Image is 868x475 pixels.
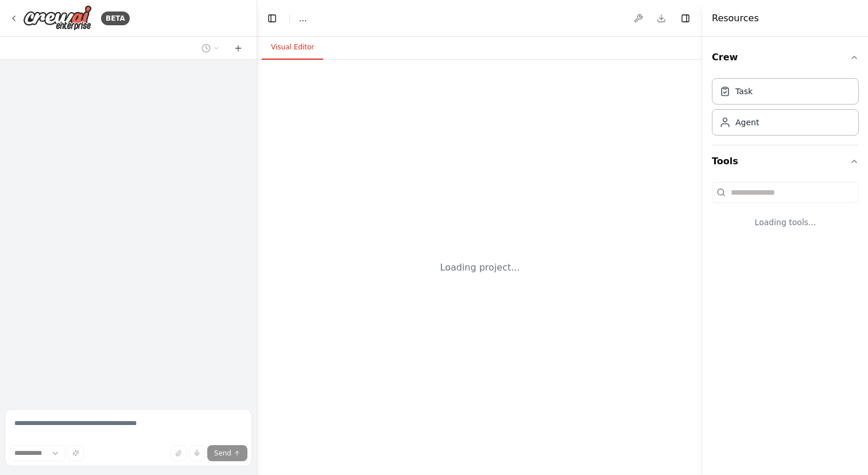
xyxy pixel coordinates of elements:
button: Crew [712,41,859,74]
span: ... [299,13,307,24]
h4: Resources [712,11,759,25]
div: Task [735,86,753,97]
button: Improve this prompt [68,445,84,461]
button: Visual Editor [262,36,323,60]
div: Loading project... [440,261,520,275]
button: Hide left sidebar [264,10,280,26]
button: Upload files [170,445,187,461]
button: Hide right sidebar [677,10,693,26]
button: Tools [712,145,859,177]
div: BETA [101,11,130,25]
span: Send [214,449,231,458]
div: Loading tools... [712,207,859,237]
button: Click to speak your automation idea [189,445,205,461]
div: Tools [712,177,859,246]
div: Agent [735,117,759,128]
nav: breadcrumb [299,13,307,24]
div: Crew [712,74,859,145]
button: Switch to previous chat [197,41,224,55]
button: Start a new chat [229,41,247,55]
button: Send [207,445,247,461]
img: Logo [23,5,92,31]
